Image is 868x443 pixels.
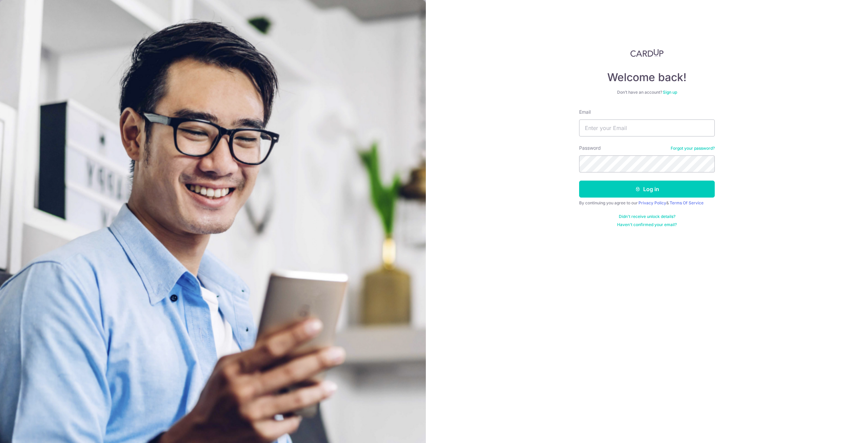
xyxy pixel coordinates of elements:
[579,119,715,136] input: Enter your Email
[579,145,601,151] label: Password
[579,90,715,95] div: Don’t have an account?
[579,181,715,198] button: Log in
[579,71,715,84] h4: Welcome back!
[638,200,666,205] a: Privacy Policy
[579,109,591,115] label: Email
[630,49,664,57] img: CardUp Logo
[579,200,715,206] div: By continuing you agree to our &
[619,214,675,219] a: Didn't receive unlock details?
[617,222,677,227] a: Haven't confirmed your email?
[671,146,715,151] a: Forgot your password?
[670,200,704,205] a: Terms Of Service
[663,90,677,95] a: Sign up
